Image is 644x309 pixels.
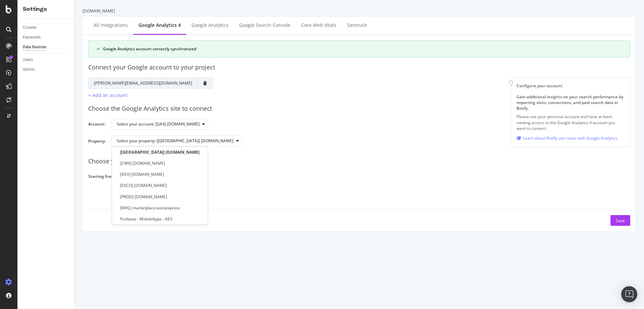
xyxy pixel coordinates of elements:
div: Data Sources [23,44,46,51]
div: + Add an account [88,92,127,98]
div: Settings [23,5,69,13]
div: Choose your data history start date [88,157,630,166]
div: Select your account: [GA4] [DOMAIN_NAME] [117,122,200,126]
div: [WHL] marketplace.autoexpress [120,205,180,211]
button: Save [610,215,630,226]
div: Choose the Google Analytics site to connect [88,104,630,113]
div: [EXCO] [DOMAIN_NAME] [120,183,167,188]
button: Select your property: [[GEOGRAPHIC_DATA]] [DOMAIN_NAME] [111,136,242,146]
a: Crawler [23,24,69,31]
div: Google Search Console [239,22,290,29]
div: Crawler [23,24,37,31]
div: Semrush [347,22,367,29]
div: Google Analytics account correctly synchronized [103,46,622,52]
div: [PROD] [DOMAIN_NAME] [120,194,167,200]
div: Save [616,218,625,223]
div: [[GEOGRAPHIC_DATA]] [DOMAIN_NAME] [120,149,200,155]
button: + Add an account [88,92,127,99]
div: Open Intercom Messenger [621,286,637,302]
td: [PERSON_NAME][EMAIL_ADDRESS][DOMAIN_NAME] [89,77,198,89]
div: Select your property: [[GEOGRAPHIC_DATA]] [DOMAIN_NAME] [117,139,233,143]
label: Property: [88,138,106,150]
div: Google Analytics [192,22,228,29]
a: Learn about Botify use cases with Google Analytics [517,135,618,142]
a: Keywords [23,34,69,41]
a: Users [23,56,69,63]
div: Connect your Google account to your project [88,63,630,72]
label: Starting from: [88,173,115,181]
div: Configure your account [517,83,625,89]
p: Please use your personal account and have at least viewing access to the Google Analytics 4 accou... [517,114,625,131]
div: Users [23,56,33,63]
div: trash [203,81,207,85]
a: Admin [23,66,69,73]
div: [DOMAIN_NAME] [83,8,636,14]
button: Select your account: [GA4] [DOMAIN_NAME] [111,119,208,130]
div: Keywords [23,34,41,41]
div: Gain additional insights on your search performance by importing visits, conversions, and paid se... [517,94,625,111]
div: All integrations [94,22,128,29]
a: Data Sources [23,44,69,51]
label: Account: [88,121,106,128]
div: [DEV] [DOMAIN_NAME] [120,171,164,177]
div: [CWV] [DOMAIN_NAME] [120,160,165,166]
div: Google Analytics 4 [139,22,181,29]
div: Admin [23,66,35,73]
div: Firebase - MobileApps - AEX [120,216,172,222]
div: Core Web Vitals [301,22,336,29]
div: success banner [88,40,630,58]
